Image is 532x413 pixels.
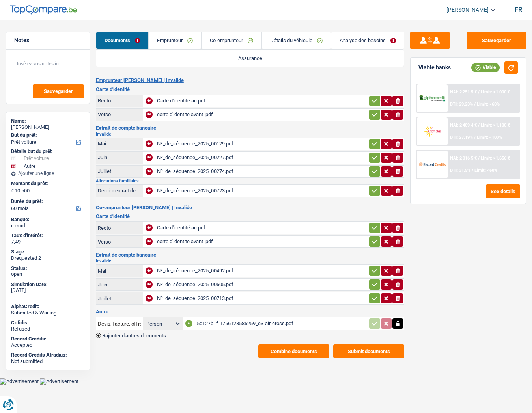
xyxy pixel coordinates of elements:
[185,320,192,327] div: A
[419,158,446,171] img: Record Credits
[202,32,261,49] a: Co-emprunteur
[146,281,153,288] div: NA
[44,89,73,94] span: Sauvegarder
[146,238,153,245] div: NA
[157,152,366,164] div: Nº_de_séquence_2025_00227.pdf
[157,95,366,107] div: Carte d'identité arr.pdf
[98,188,141,193] div: Dernier extrait de compte pour vos allocations familiales
[96,179,404,183] h2: Allocations familiales
[450,135,473,140] span: DTI: 27.19%
[11,198,83,205] label: Durée du prêt:
[450,168,470,173] span: DTI: 31.5%
[146,224,153,231] div: NA
[149,32,201,49] a: Emprunteur
[331,32,404,49] a: Analyse des besoins
[481,89,510,95] span: Limit: >1.000 €
[96,87,404,92] h3: Carte d'identité
[478,156,480,161] span: /
[98,268,141,274] div: Mai
[96,77,404,84] h2: Emprunteur [PERSON_NAME] | Invalide
[11,320,85,326] div: Cofidis:
[146,154,153,161] div: NA
[146,187,153,194] div: NA
[11,326,85,332] div: Refused
[440,4,495,17] a: [PERSON_NAME]
[11,188,14,194] span: €
[98,239,141,245] div: Verso
[450,89,477,95] span: NAI: 2 251,5 €
[96,205,404,211] h2: Co-emprunteur [PERSON_NAME] | Invalide
[157,166,366,177] div: Nº_de_séquence_2025_00274.pdf
[481,123,510,128] span: Limit: >1.100 €
[197,318,367,329] div: 5d127b1f-1756128585259_c3-air-cross.pdf
[11,239,85,245] div: 7.49
[515,6,522,13] div: fr
[11,216,85,223] div: Banque:
[157,222,366,234] div: Carte d'identité arr.pdf
[157,292,366,304] div: Nº_de_séquence_2025_00713.pdf
[258,344,329,358] button: Combine documents
[157,185,366,197] div: Nº_de_séquence_2025_00723.pdf
[96,252,404,257] h3: Extrait de compte bancaire
[474,168,497,173] span: Limit: <60%
[146,140,153,147] div: NA
[11,287,85,294] div: [DATE]
[486,184,520,198] button: See details
[96,333,166,338] button: Rajouter d'autres documents
[11,265,85,272] div: Status:
[467,32,526,49] button: Sauvegarder
[96,132,404,136] h2: Invalide
[474,135,476,140] span: /
[14,37,82,44] h5: Notes
[98,141,141,147] div: Mai
[450,156,477,161] span: NAI: 2 016,5 €
[157,138,366,150] div: Nº_de_séquence_2025_00129.pdf
[98,112,141,117] div: Verso
[96,50,404,67] a: Assurance
[146,267,153,274] div: NA
[98,168,141,174] div: Juillet
[98,154,141,160] div: Juin
[157,265,366,277] div: Nº_de_séquence_2025_00492.pdf
[11,303,85,310] div: AlphaCredit:
[11,281,85,288] div: Simulation Date:
[157,279,366,290] div: Nº_de_séquence_2025_00605.pdf
[98,296,141,301] div: Juillet
[11,223,85,229] div: record
[478,123,480,128] span: /
[419,125,446,138] img: Cofidis
[478,89,480,95] span: /
[477,135,502,140] span: Limit: <100%
[11,358,85,365] div: Not submitted
[146,168,153,175] div: NA
[450,102,473,107] span: DTI: 29.23%
[472,168,473,173] span: /
[481,156,510,161] span: Limit: >1.656 €
[477,102,500,107] span: Limit: <60%
[11,132,83,138] label: But du prêt:
[98,98,141,104] div: Recto
[96,214,404,219] h3: Carte d'identité
[11,118,85,124] div: Name:
[96,309,404,314] h3: Autre
[11,352,85,358] div: Record Credits Atradius:
[33,84,84,98] button: Sauvegarder
[11,249,85,255] div: Stage:
[419,94,446,102] img: AlphaCredit
[471,63,500,72] div: Viable
[98,225,141,231] div: Recto
[11,171,85,176] div: Ajouter une ligne
[102,333,166,338] span: Rajouter d'autres documents
[96,32,148,49] a: Documents
[11,336,85,342] div: Record Credits:
[11,255,85,261] div: Drequested 2
[446,7,489,13] span: [PERSON_NAME]
[146,97,153,104] div: NA
[418,64,451,71] div: Viable banks
[98,282,141,288] div: Juin
[146,295,153,302] div: NA
[474,102,476,107] span: /
[10,5,77,15] img: TopCompare Logo
[11,148,85,154] div: Détails but du prêt
[157,236,366,247] div: carte d'identite avant .pdf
